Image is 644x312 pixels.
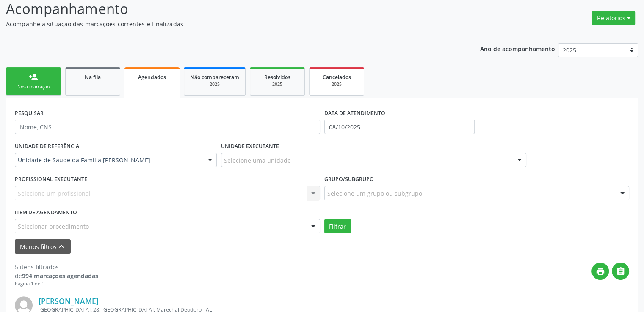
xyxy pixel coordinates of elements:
[138,74,166,81] span: Agendados
[221,140,279,153] label: UNIDADE EXECUTANTE
[323,74,351,81] span: Cancelados
[480,43,555,54] p: Ano de acompanhamento
[85,74,101,81] span: Na fila
[327,189,422,198] span: Selecione um grupo ou subgrupo
[15,120,320,134] input: Nome, CNS
[15,140,79,153] label: UNIDADE DE REFERÊNCIA
[12,84,55,90] div: Nova marcação
[616,267,625,276] i: 
[15,280,98,287] div: Página 1 de 1
[591,263,609,280] button: print
[22,272,98,280] strong: 994 marcações agendadas
[57,242,66,251] i: keyboard_arrow_up
[15,263,98,271] div: 5 itens filtrados
[612,263,629,280] button: 
[224,156,291,165] span: Selecione uma unidade
[15,173,87,186] label: PROFISSIONAL EXECUTANTE
[18,222,89,231] span: Selecionar procedimento
[592,11,635,25] button: Relatórios
[6,19,448,28] p: Acompanhe a situação das marcações correntes e finalizadas
[324,107,385,120] label: DATA DE ATENDIMENTO
[15,271,98,280] div: de
[18,156,199,164] span: Unidade de Saude da Familia [PERSON_NAME]
[264,74,290,81] span: Resolvidos
[15,206,77,219] label: Item de agendamento
[596,267,605,276] i: print
[15,239,71,254] button: Menos filtroskeyboard_arrow_up
[324,219,351,233] button: Filtrar
[256,81,299,88] div: 2025
[190,81,239,88] div: 2025
[315,81,358,88] div: 2025
[15,107,44,120] label: PESQUISAR
[190,74,239,81] span: Não compareceram
[39,296,99,306] a: [PERSON_NAME]
[29,72,38,82] div: person_add
[324,120,475,134] input: Selecione um intervalo
[324,173,374,186] label: Grupo/Subgrupo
